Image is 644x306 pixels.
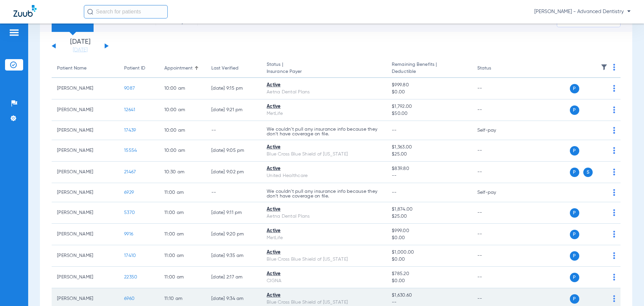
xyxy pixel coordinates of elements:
[613,295,615,302] img: group-dot-blue.svg
[159,183,206,202] td: 11:00 AM
[472,202,517,224] td: --
[267,277,381,285] div: CIGNA
[472,162,517,183] td: --
[159,78,206,99] td: 10:00 AM
[267,249,381,256] div: Active
[392,249,466,256] span: $1,000.00
[52,245,119,267] td: [PERSON_NAME]
[267,144,381,151] div: Active
[57,65,113,72] div: Patient Name
[267,292,381,299] div: Active
[159,121,206,140] td: 10:00 AM
[159,99,206,121] td: 10:00 AM
[570,273,579,282] span: P
[267,227,381,234] div: Active
[392,110,466,117] span: $50.00
[124,128,136,133] span: 17439
[124,65,154,72] div: Patient ID
[392,292,466,299] span: $1,630.60
[206,202,261,224] td: [DATE] 9:11 PM
[267,234,381,242] div: MetLife
[267,151,381,158] div: Blue Cross Blue Shield of [US_STATE]
[206,224,261,245] td: [DATE] 9:20 PM
[392,144,466,151] span: $1,363.00
[392,165,466,172] span: $839.80
[392,206,466,213] span: $1,874.00
[211,65,238,72] div: Last Verified
[472,267,517,288] td: --
[613,209,615,216] img: group-dot-blue.svg
[570,84,579,93] span: P
[13,5,37,17] img: Zuub Logo
[124,210,135,215] span: 5370
[267,68,381,75] span: Insurance Payer
[570,146,579,156] span: P
[392,277,466,285] span: $0.00
[472,224,517,245] td: --
[392,256,466,263] span: $0.00
[206,78,261,99] td: [DATE] 9:15 PM
[159,202,206,224] td: 11:00 AM
[570,105,579,115] span: P
[613,85,615,92] img: group-dot-blue.svg
[472,99,517,121] td: --
[392,89,466,96] span: $0.00
[267,213,381,220] div: Aetna Dental Plans
[52,78,119,99] td: [PERSON_NAME]
[52,224,119,245] td: [PERSON_NAME]
[392,234,466,242] span: $0.00
[159,162,206,183] td: 10:30 AM
[164,65,201,72] div: Appointment
[211,65,256,72] div: Last Verified
[386,59,472,78] th: Remaining Benefits |
[472,78,517,99] td: --
[124,107,135,112] span: 12641
[206,99,261,121] td: [DATE] 9:21 PM
[472,121,517,140] td: Self-pay
[57,65,87,72] div: Patient Name
[613,169,615,175] img: group-dot-blue.svg
[124,296,135,301] span: 6960
[267,189,381,199] p: We couldn’t pull any insurance info because they don’t have coverage on file.
[124,86,135,91] span: 9087
[392,68,466,75] span: Deductible
[52,202,119,224] td: [PERSON_NAME]
[267,172,381,179] div: United Healthcare
[124,170,136,174] span: 21467
[60,39,100,53] li: [DATE]
[267,82,381,89] div: Active
[52,99,119,121] td: [PERSON_NAME]
[87,9,93,15] img: Search Icon
[164,65,193,72] div: Appointment
[267,256,381,263] div: Blue Cross Blue Shield of [US_STATE]
[267,165,381,172] div: Active
[392,299,466,306] span: --
[472,140,517,162] td: --
[60,47,100,53] a: [DATE]
[124,148,137,153] span: 15554
[534,8,631,15] span: [PERSON_NAME] - Advanced Dentistry
[392,190,397,195] span: --
[124,65,145,72] div: Patient ID
[570,251,579,261] span: P
[613,147,615,154] img: group-dot-blue.svg
[583,168,593,177] span: S
[52,140,119,162] td: [PERSON_NAME]
[124,190,134,195] span: 6929
[472,183,517,202] td: Self-pay
[392,227,466,234] span: $999.00
[267,110,381,117] div: MetLife
[267,206,381,213] div: Active
[613,252,615,259] img: group-dot-blue.svg
[206,140,261,162] td: [DATE] 9:05 PM
[267,127,381,136] p: We couldn’t pull any insurance info because they don’t have coverage on file.
[613,189,615,196] img: group-dot-blue.svg
[570,230,579,239] span: P
[52,121,119,140] td: [PERSON_NAME]
[613,274,615,280] img: group-dot-blue.svg
[472,59,517,78] th: Status
[601,64,607,71] img: filter.svg
[570,168,579,177] span: P
[613,231,615,237] img: group-dot-blue.svg
[9,29,19,37] img: hamburger-icon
